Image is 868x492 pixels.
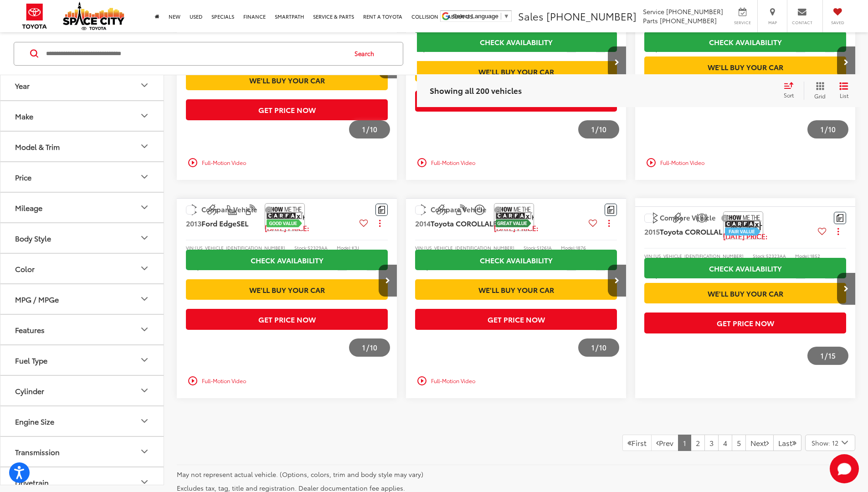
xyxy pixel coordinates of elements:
[186,205,257,215] label: Compare Vehicle
[139,293,150,304] div: MPG / MPGe
[139,415,150,426] div: Engine Size
[608,46,626,78] button: Next image
[827,20,847,26] span: Saved
[0,284,164,314] button: MPG / MPGeMPG / MPGe
[139,171,150,182] div: Price
[608,265,626,297] button: Next image
[837,228,839,235] span: dropdown dots
[599,124,606,134] span: 10
[599,342,606,352] span: 10
[139,446,150,457] div: Transmission
[0,132,164,161] button: Model & TrimModel & Trim
[591,342,595,352] span: 1
[453,13,509,20] a: Select Language​
[370,342,377,352] span: 10
[15,386,44,395] div: Cylinder
[773,435,801,451] a: LastLast Page
[139,477,150,487] div: Drivetrain
[501,13,501,20] span: ​
[828,350,836,360] span: 15
[139,263,150,274] div: Color
[15,447,60,456] div: Transmission
[601,215,617,231] button: Actions
[0,345,164,375] button: Fuel TypeFuel Type
[139,324,150,335] div: Features
[362,124,365,134] span: 1
[595,126,599,133] span: /
[651,435,678,451] a: Previous PagePrev
[643,7,664,16] span: Service
[837,273,855,305] button: Next image
[732,435,746,451] a: 5
[660,16,717,25] span: [PHONE_NUMBER]
[779,81,804,99] button: Select sort value
[379,220,380,227] span: dropdown dots
[546,9,637,23] span: [PHONE_NUMBER]
[15,295,59,303] div: MPG / MPGe
[591,124,595,134] span: 1
[0,162,164,192] button: PricePrice
[821,124,824,134] span: 1
[15,356,47,364] div: Fuel Type
[139,80,150,91] div: Year
[608,220,610,227] span: dropdown dots
[346,42,387,65] button: Search
[139,110,150,121] div: Make
[0,315,164,344] button: FeaturesFeatures
[627,439,632,446] i: First Page
[0,406,164,436] button: Engine SizeEngine Size
[0,101,164,131] button: MakeMake
[832,81,855,99] button: List View
[804,81,832,99] button: Grid View
[830,223,846,239] button: Actions
[139,385,150,396] div: Cylinder
[0,71,164,100] button: YearYear
[365,344,370,351] span: /
[666,7,723,16] span: [PHONE_NUMBER]
[372,215,388,231] button: Actions
[15,112,33,120] div: Make
[453,13,498,20] span: Select Language
[15,417,54,425] div: Engine Size
[830,454,859,483] button: Toggle Chat Window
[0,223,164,253] button: Body StyleBody Style
[678,435,691,451] a: 1
[491,200,506,220] button: View Disclaimer
[139,141,150,152] div: Model & Trim
[745,435,774,451] a: NextNext Page
[15,264,35,273] div: Color
[762,20,782,26] span: Map
[503,13,509,20] span: ▼
[362,342,365,352] span: 1
[15,325,45,334] div: Features
[15,81,30,90] div: Year
[812,438,838,447] span: Show: 12
[45,42,346,64] input: Search by Make, Model, or Keyword
[15,478,49,487] div: Drivetrain
[814,92,826,99] span: Grid
[15,203,42,212] div: Mileage
[595,344,599,351] span: /
[784,91,794,99] span: Sort
[0,254,164,283] button: ColorColor
[824,126,828,133] span: /
[830,454,859,483] svg: Start Chat
[63,2,124,30] img: Space City Toyota
[643,16,658,25] span: Parts
[0,376,164,405] button: CylinderCylinder
[805,435,855,451] button: Select number of vehicles per page
[656,439,659,446] i: Previous Page
[837,46,855,78] button: Next image
[430,84,522,95] span: Showing all 200 vehicles
[0,193,164,222] button: MileageMileage
[766,439,769,446] i: Next Page
[15,142,60,151] div: Model & Trim
[139,232,150,243] div: Body Style
[792,439,796,446] i: Last Page
[622,435,652,451] a: First PageFirst
[718,435,732,451] a: 4
[828,124,836,134] span: 10
[15,173,31,181] div: Price
[691,435,705,451] a: 2
[262,200,277,220] button: View Disclaimer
